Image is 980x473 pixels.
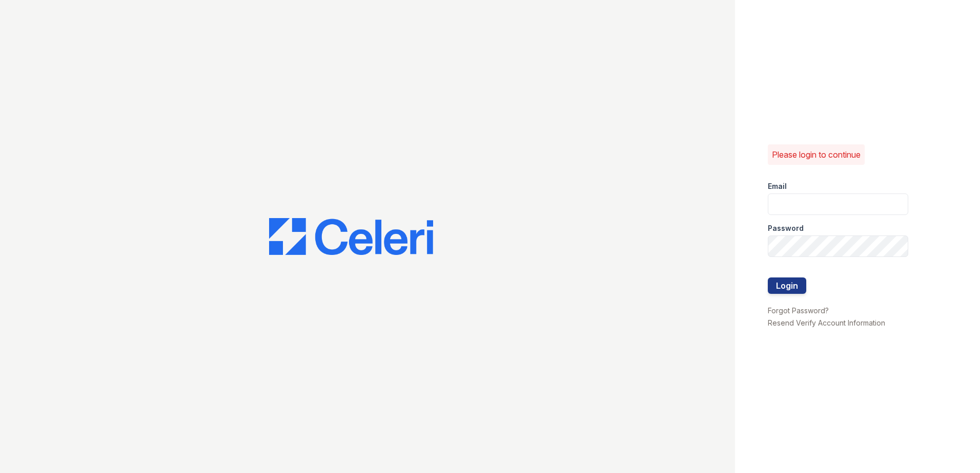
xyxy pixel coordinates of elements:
a: Resend Verify Account Information [768,318,885,327]
label: Email [768,181,787,191]
p: Please login to continue [772,148,861,161]
img: CE_Logo_Blue-a8612792a0a2168367f1c8372b55b34899dd931a85d93a1a3d3e32e68fde9ad4.png [269,218,433,255]
label: Password [768,223,804,233]
a: Forgot Password? [768,306,829,315]
button: Login [768,277,806,294]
